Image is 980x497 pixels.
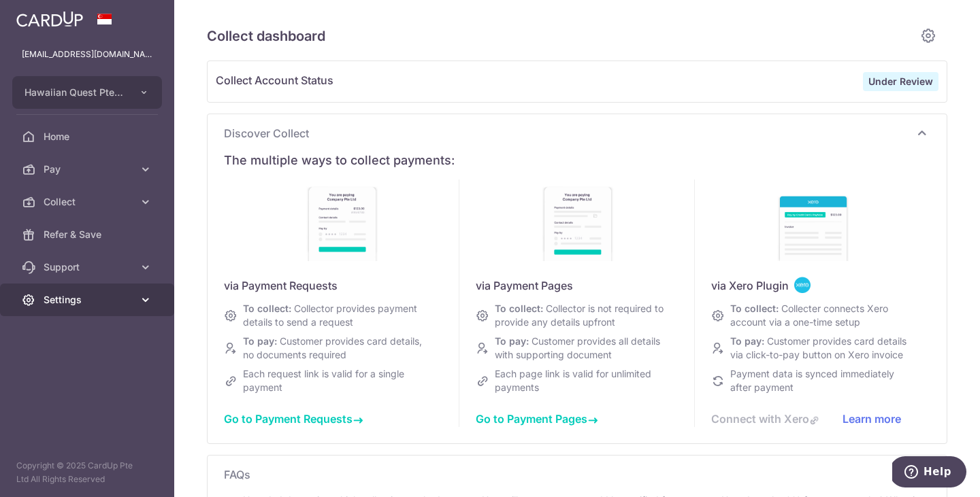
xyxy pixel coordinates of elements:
strong: Under Review [868,75,933,87]
p: Discover Collect [224,125,930,141]
span: Pay [44,162,133,176]
span: Discover Collect [224,125,914,141]
span: Collector provides payment details to send a request [243,303,417,328]
span: Hawaiian Quest Pte Ltd [24,86,125,99]
p: FAQs [224,466,930,483]
span: Each request link is valid for a single payment [243,368,404,393]
button: Hawaiian Quest Pte Ltd [12,76,162,109]
span: To collect: [495,303,543,314]
span: Refer & Save [44,228,133,241]
img: discover-payment-requests-886a7fde0c649710a92187107502557eb2ad8374a8eb2e525e76f9e186b9ffba.jpg [301,179,382,261]
img: discover-payment-pages-940d318898c69d434d935dddd9c2ffb4de86cb20fe041a80db9227a4a91428ac.jpg [536,179,618,261]
img: <span class="translation_missing" title="translation missing: en.collect_dashboard.discover.cards... [794,277,811,294]
span: Customer provides card details via click-to-pay button on Xero invoice [730,335,906,360]
div: via Payment Pages [476,277,694,294]
span: Settings [44,293,133,307]
p: [EMAIL_ADDRESS][DOMAIN_NAME] [22,48,152,61]
a: Learn more [843,412,901,426]
span: Support [44,260,133,274]
div: The multiple ways to collect payments: [224,152,930,169]
span: Customer provides card details, no documents required [243,335,422,360]
a: Go to Payment Pages [476,412,598,426]
span: Customer provides all details with supporting document [495,335,660,360]
a: Go to Payment Requests [224,412,363,426]
span: Home [44,130,133,143]
span: Payment data is synced immediately after payment [730,368,894,393]
img: CardUp [16,11,83,27]
img: discover-xero-sg-b5e0f4a20565c41d343697c4b648558ec96bb2b1b9ca64f21e4d1c2465932dfb.jpg [772,179,853,261]
span: To collect: [730,303,779,314]
span: To pay: [730,335,764,347]
div: via Xero Plugin [711,277,930,294]
h5: Collect dashboard [207,25,915,47]
span: To pay: [243,335,277,347]
span: Collect Account Status [216,72,863,91]
span: FAQs [224,466,914,483]
div: via Payment Requests [224,277,459,294]
div: Discover Collect [224,147,930,432]
span: To collect: [243,303,291,314]
span: Collector is not required to provide any details upfront [495,303,664,328]
span: To pay: [495,335,529,347]
span: Collecter connects Xero account via a one-time setup [730,303,888,328]
span: Collect [44,195,133,209]
iframe: Opens a widget where you can find more information [892,456,966,490]
span: Each page link is valid for unlimited payments [495,368,651,393]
